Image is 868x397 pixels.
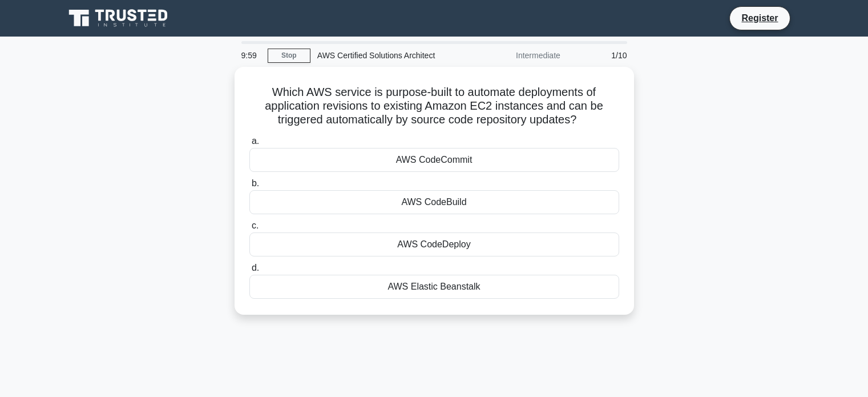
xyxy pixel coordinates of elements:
span: c. [252,220,259,230]
span: d. [252,263,259,272]
div: AWS CodeDeploy [249,232,619,256]
a: Register [734,11,785,25]
div: AWS Elastic Beanstalk [249,275,619,299]
div: AWS CodeCommit [249,148,619,172]
span: a. [252,136,259,146]
a: Stop [268,49,310,63]
div: AWS CodeBuild [249,190,619,214]
div: 1/10 [567,44,634,67]
div: AWS Certified Solutions Architect [310,44,467,67]
span: b. [252,178,259,188]
div: Intermediate [467,44,567,67]
h5: Which AWS service is purpose-built to automate deployments of application revisions to existing A... [248,85,620,127]
div: 9:59 [235,44,268,67]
